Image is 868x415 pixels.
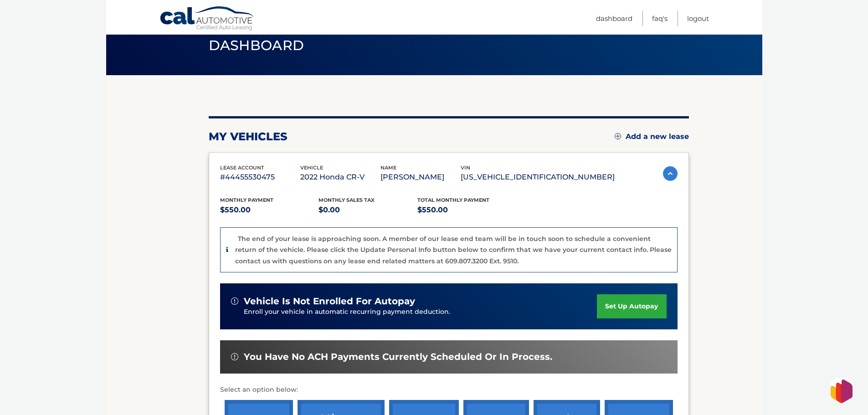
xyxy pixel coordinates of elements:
p: 2022 Honda CR-V [300,171,380,184]
a: Add a new lease [615,132,689,141]
p: $550.00 [220,204,319,216]
p: Select an option below: [220,384,678,395]
img: alert-white.svg [231,297,238,305]
img: add.svg [615,133,621,139]
img: accordion-active.svg [663,166,678,181]
span: Monthly Payment [220,197,273,203]
span: vin [461,164,470,171]
p: [PERSON_NAME] [380,171,461,184]
a: Cal Automotive [159,6,255,32]
span: Dashboard [209,37,304,54]
span: Total Monthly Payment [417,197,489,203]
span: vehicle is not enrolled for autopay [244,296,415,307]
span: Monthly sales Tax [318,197,375,203]
span: lease account [220,164,264,171]
p: Enroll your vehicle in automatic recurring payment deduction. [244,307,597,317]
img: alert-white.svg [231,353,238,360]
p: #44455530475 [220,171,300,184]
p: [US_VEHICLE_IDENTIFICATION_NUMBER] [461,171,615,184]
span: vehicle [300,164,323,171]
a: FAQ's [652,11,668,26]
a: Logout [687,11,709,26]
a: set up autopay [597,294,666,318]
p: $550.00 [417,204,516,216]
p: $0.00 [318,204,417,216]
span: You have no ACH payments currently scheduled or in process. [244,351,552,363]
h2: my vehicles [209,130,288,143]
a: Dashboard [596,11,632,26]
p: The end of your lease is approaching soon. A member of our lease end team will be in touch soon t... [235,235,672,265]
span: name [380,164,396,171]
